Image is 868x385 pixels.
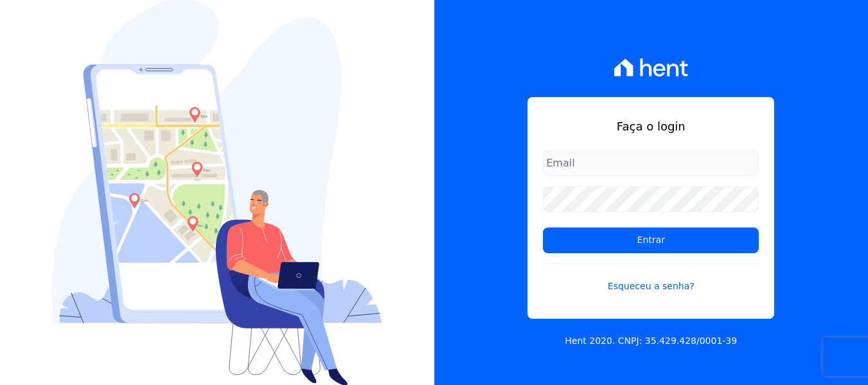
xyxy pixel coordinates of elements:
a: Esqueceu a senha? [543,264,759,293]
input: Entrar [543,228,759,253]
p: Hent 2020. CNPJ: 35.429.428/0001-39 [565,334,737,348]
input: Email [543,150,759,176]
h1: Faça o login [543,118,759,135]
